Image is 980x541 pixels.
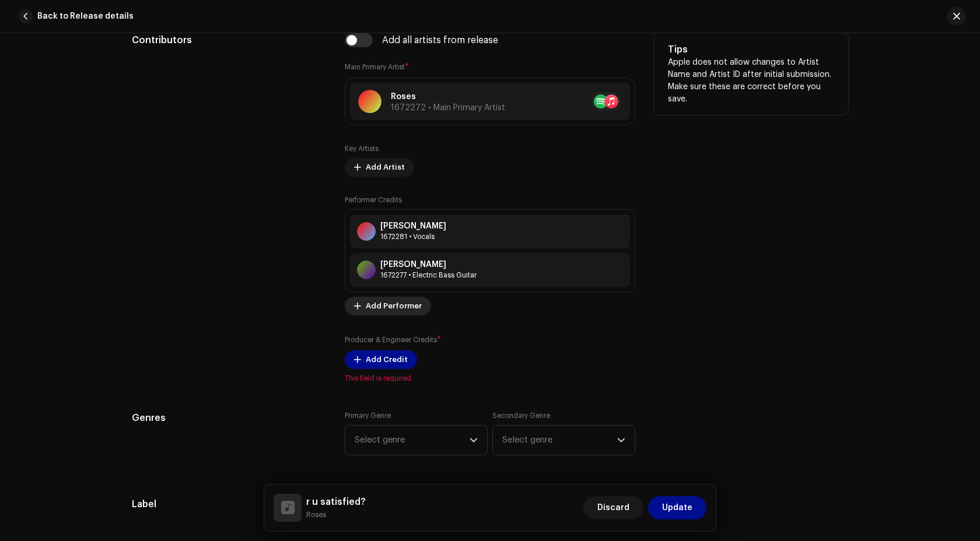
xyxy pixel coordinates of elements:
[662,496,692,519] span: Update
[668,43,834,57] h5: Tips
[668,57,834,106] p: Apple does not allow changes to Artist Name and Artist ID after initial submission. Make sure the...
[345,411,391,420] label: Primary Genre
[345,64,405,71] small: Main Primary Artist
[306,495,366,509] h5: r u satisfied?
[597,496,629,519] span: Discard
[345,158,414,177] button: Add Artist
[345,336,437,343] small: Producer & Engineer Credits
[380,222,446,231] div: [PERSON_NAME]
[617,426,625,455] div: dropdown trigger
[382,36,498,45] div: Add all artists from release
[583,496,643,519] button: Discard
[366,348,408,371] span: Add Credit
[502,426,617,455] span: Select genre
[380,260,477,269] div: [PERSON_NAME]
[391,91,505,103] p: Roses
[345,195,402,205] label: Performer Credits
[345,374,635,383] span: This field is required.
[345,350,417,369] button: Add Credit
[345,144,379,153] label: Key Artists
[306,509,366,521] small: r u satisfied?
[366,156,405,179] span: Add Artist
[492,411,550,420] label: Secondary Genre
[470,426,478,455] div: dropdown trigger
[380,232,446,241] div: Vocals
[132,33,326,47] h5: Contributors
[132,411,326,425] h5: Genres
[345,297,431,315] button: Add Performer
[648,496,706,519] button: Update
[366,294,422,318] span: Add Performer
[391,104,505,112] span: 1672272 • Main Primary Artist
[132,497,326,511] h5: Label
[355,426,470,455] span: Select genre
[380,270,477,280] div: Electric Bass Guitar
